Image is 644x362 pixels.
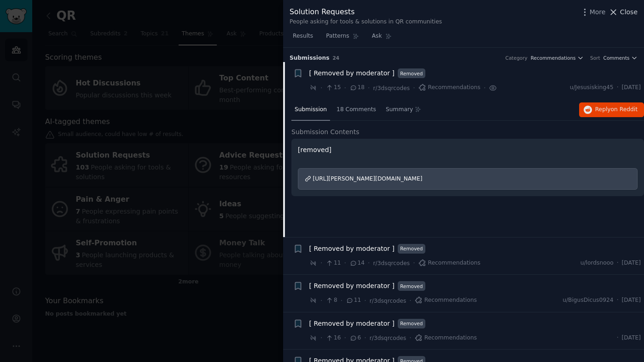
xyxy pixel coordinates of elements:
[418,259,481,267] span: Recommendations
[622,334,641,342] span: [DATE]
[580,7,606,17] button: More
[617,84,619,92] span: ·
[398,281,425,291] span: Removed
[418,84,481,92] span: Recommendations
[413,258,415,268] span: ·
[609,7,638,17] button: Close
[622,296,641,305] span: [DATE]
[531,55,584,61] button: Recommendations
[622,84,641,92] span: [DATE]
[290,6,442,18] div: Solution Requests
[290,54,330,62] span: Submission s
[579,102,644,117] button: Replyon Reddit
[320,83,322,93] span: ·
[590,7,606,17] span: More
[364,296,366,305] span: ·
[415,334,477,342] span: Recommendations
[333,55,340,61] span: 24
[590,55,600,61] div: Sort
[368,83,370,93] span: ·
[368,258,370,268] span: ·
[603,55,638,61] button: Comments
[344,333,346,343] span: ·
[531,55,576,61] span: Recommendations
[290,29,316,48] a: Results
[386,106,413,114] span: Summary
[373,85,410,91] span: r/3dsqrcodes
[295,106,327,114] span: Submission
[622,259,641,267] span: [DATE]
[372,32,382,40] span: Ask
[415,296,477,305] span: Recommendations
[611,106,638,113] span: on Reddit
[349,259,365,267] span: 14
[603,55,630,61] span: Comments
[364,333,366,343] span: ·
[409,333,411,343] span: ·
[373,260,410,266] span: r/3dsqrcodes
[290,18,442,26] div: People asking for tools & solutions in QR communities
[309,244,395,254] a: [ Removed by moderator ]
[620,7,638,17] span: Close
[570,84,614,92] span: u/Jesusisking45
[617,296,619,305] span: ·
[291,127,360,137] span: Submission Contents
[413,83,415,93] span: ·
[344,258,346,268] span: ·
[398,68,425,78] span: Removed
[617,259,619,267] span: ·
[298,168,638,190] a: [URL][PERSON_NAME][DOMAIN_NAME]
[505,55,528,61] div: Category
[370,335,406,341] span: r/3dsqrcodes
[409,296,411,305] span: ·
[344,83,346,93] span: ·
[349,84,365,92] span: 18
[337,106,376,114] span: 18 Comments
[346,296,361,305] span: 11
[298,145,638,155] p: [removed]
[309,319,395,328] a: [ Removed by moderator ]
[309,281,395,291] a: [ Removed by moderator ]
[484,83,486,93] span: ·
[563,296,614,305] span: u/BigusDicus0924
[595,106,638,114] span: Reply
[320,333,322,343] span: ·
[580,259,614,267] span: u/lordsnooo
[617,334,619,342] span: ·
[325,296,337,305] span: 8
[320,296,322,305] span: ·
[326,32,349,40] span: Patterns
[325,334,341,342] span: 16
[309,68,395,78] a: [ Removed by moderator ]
[320,258,322,268] span: ·
[349,334,361,342] span: 6
[293,32,313,40] span: Results
[325,259,341,267] span: 11
[325,84,341,92] span: 15
[369,29,395,48] a: Ask
[323,29,362,48] a: Patterns
[370,298,406,304] span: r/3dsqrcodes
[313,175,423,182] span: [URL][PERSON_NAME][DOMAIN_NAME]
[398,319,425,328] span: Removed
[341,296,342,305] span: ·
[398,244,425,254] span: Removed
